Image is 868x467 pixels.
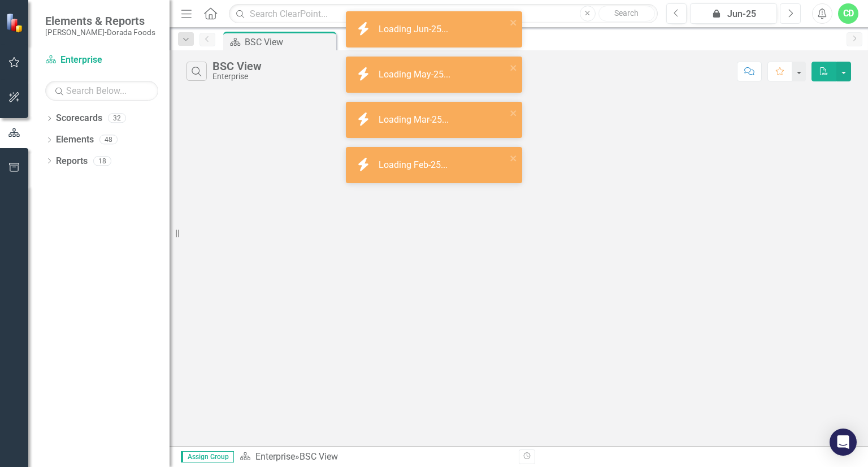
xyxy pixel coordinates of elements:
div: BSC View [245,35,333,49]
button: close [510,16,518,29]
a: Scorecards [56,112,102,125]
div: Enterprise [212,72,262,81]
a: Enterprise [255,451,295,462]
button: close [510,106,518,119]
div: Loading May-25... [379,68,453,81]
span: Search [614,8,639,18]
div: Open Intercom Messenger [830,429,857,456]
button: Search [598,6,655,21]
button: Jun-25 [690,3,777,24]
small: [PERSON_NAME]-Dorada Foods [45,28,155,37]
div: » [240,451,510,464]
input: Search Below... [45,81,158,101]
div: BSC View [300,451,338,462]
div: 48 [99,135,118,145]
a: Reports [56,155,88,168]
button: CD [838,3,858,24]
div: Loading Feb-25... [379,159,450,172]
div: 18 [93,156,111,166]
div: 32 [108,114,126,123]
div: BSC View [212,60,262,72]
span: Elements & Reports [45,14,155,28]
button: close [510,152,518,165]
a: Enterprise [45,54,158,67]
input: Search ClearPoint... [229,4,657,24]
img: ClearPoint Strategy [6,12,25,32]
div: Loading Mar-25... [379,114,452,127]
button: close [510,61,518,74]
div: Jun-25 [694,7,773,21]
span: Assign Group [181,451,234,462]
div: Loading Jun-25... [379,23,451,36]
a: Elements [56,133,94,146]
